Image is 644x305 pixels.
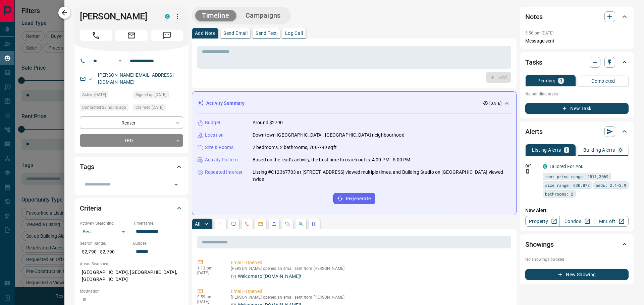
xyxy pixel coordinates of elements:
[80,117,183,129] div: Renter
[80,134,183,147] div: TBD
[545,182,590,188] span: size range: 630,878
[231,266,508,271] p: [PERSON_NAME] opened an email sent from [PERSON_NAME]
[525,37,629,45] p: Message sent
[205,156,238,163] p: Activity Pattern
[195,222,200,226] p: All
[195,31,215,35] p: Add Note
[594,216,629,227] a: Mr.Loft
[565,148,568,152] p: 1
[619,148,622,152] p: 0
[198,97,511,109] div: Activity Summary[DATE]
[231,221,236,227] svg: Lead Browsing Activity
[525,207,629,214] p: New Alert:
[80,246,130,257] p: $2,790 - $2,790
[312,221,317,227] svg: Agent Actions
[525,163,539,169] p: Off
[258,221,263,227] svg: Emails
[525,103,629,114] button: New Task
[271,221,277,227] svg: Listing Alerts
[80,11,155,22] h1: [PERSON_NAME]
[165,14,170,19] div: condos.ca
[82,104,126,111] span: Contacted 23 hours ago
[245,221,250,227] svg: Calls
[80,104,130,113] div: Sun Oct 12 2025
[253,132,405,139] p: Downtown [GEOGRAPHIC_DATA], [GEOGRAPHIC_DATA] neighbourhood
[525,216,560,227] a: Property
[525,54,629,70] div: Tasks
[133,104,183,113] div: Sun Oct 12 2025
[239,10,287,21] button: Campaigns
[223,31,248,35] p: Send Email
[231,295,508,300] p: [PERSON_NAME] opened an email sent from [PERSON_NAME]
[596,182,626,188] span: beds: 2.1-2.9
[532,148,561,152] p: Listing Alerts
[171,180,181,189] button: Open
[525,124,629,140] div: Alerts
[525,126,543,137] h2: Alerts
[525,89,629,99] p: No pending tasks
[218,221,223,227] svg: Notes
[489,100,501,106] p: [DATE]
[80,220,130,226] p: Actively Searching:
[525,239,554,250] h2: Showings
[537,78,555,83] p: Pending
[525,256,629,262] p: No showings booked
[238,273,301,280] p: Welcome to [DOMAIN_NAME]!
[205,132,224,139] p: Location
[525,9,629,25] div: Notes
[197,271,221,275] p: [DATE]
[115,30,148,41] span: Email
[80,159,183,175] div: Tags
[136,104,163,111] span: Claimed [DATE]
[195,10,236,21] button: Timeline
[80,288,183,294] p: Motivation:
[253,156,410,163] p: Based on the lead's activity, the best time to reach out is: 4:00 PM - 5:00 PM
[197,295,221,299] p: 9:59 am
[89,76,93,81] svg: Email Verified
[116,57,124,65] button: Open
[82,91,106,98] span: Active [DATE]
[206,100,245,107] p: Activity Summary
[205,169,243,176] p: Repeated Interest
[256,31,277,35] p: Send Text
[231,259,508,266] p: Email - Opened
[133,91,183,100] div: Sun Oct 12 2025
[253,144,337,151] p: 2 bedrooms, 2 bathrooms, 700-799 sqft
[253,169,511,183] p: Listing #C12367703 at [STREET_ADDRESS] viewed multiple times, and Building Studio on [GEOGRAPHIC_...
[205,119,220,126] p: Budget
[197,266,221,271] p: 1:13 pm
[525,169,530,174] svg: Push Notification Only
[133,220,183,226] p: Timeframe:
[285,31,303,35] p: Log Call
[545,190,573,197] span: bathrooms: 2
[545,173,608,180] span: rent price range: 2511,3069
[525,31,554,35] p: 5:56 pm [DATE]
[151,30,183,41] span: Message
[205,144,234,151] p: Size & Rooms
[525,236,629,252] div: Showings
[80,30,112,41] span: Call
[98,72,174,85] a: [PERSON_NAME][EMAIL_ADDRESS][DOMAIN_NAME]
[559,216,594,227] a: Condos
[285,221,290,227] svg: Requests
[197,299,221,304] p: [DATE]
[80,240,130,246] p: Search Range:
[133,240,183,246] p: Budget:
[298,221,304,227] svg: Opportunities
[525,269,629,280] button: New Showing
[80,203,102,214] h2: Criteria
[80,267,183,285] p: [GEOGRAPHIC_DATA], [GEOGRAPHIC_DATA], [GEOGRAPHIC_DATA]
[591,79,615,83] p: Completed
[80,261,183,267] p: Areas Searched:
[253,119,283,126] p: Around $2790
[525,11,543,22] h2: Notes
[333,193,375,204] button: Regenerate
[80,200,183,216] div: Criteria
[543,164,547,169] div: condos.ca
[80,91,130,100] div: Sun Oct 12 2025
[80,226,130,237] div: Yes
[136,91,166,98] span: Signed up [DATE]
[231,288,508,295] p: Email - Opened
[525,57,542,68] h2: Tasks
[559,78,562,83] p: 0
